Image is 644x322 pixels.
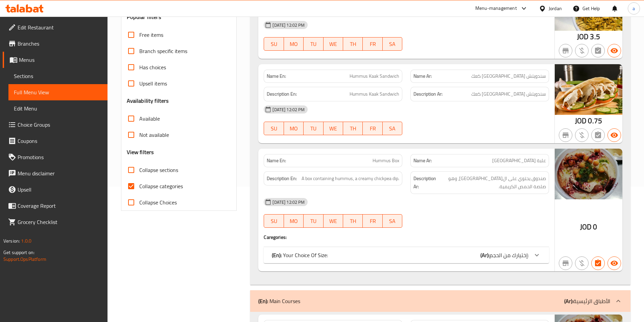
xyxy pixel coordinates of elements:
[3,52,108,68] a: Menus
[383,37,402,51] button: SA
[590,30,600,43] span: 3.5
[302,174,399,183] span: A box containing hummus, a creamy chickpea dip.
[306,124,320,133] span: TU
[383,214,402,228] button: SA
[250,290,630,312] div: (En): Main Courses(Ar):الأطباق الرئيسية
[591,128,605,142] button: Not has choices
[270,22,307,28] span: [DATE] 12:02 PM
[575,44,589,57] button: Purchased item
[350,90,399,98] span: Hummus Kaak Sandwich
[264,247,549,263] div: (En): Your Choice Of Size:(Ar):إختيارك من الحجم:
[3,248,34,257] span: Get support on:
[326,124,340,133] span: WE
[343,214,363,228] button: TH
[3,198,108,214] a: Coverage Report
[258,297,300,305] p: Main Courses
[3,149,108,165] a: Promotions
[139,131,169,139] span: Not available
[383,122,402,135] button: SA
[346,124,360,133] span: TH
[127,148,154,156] h3: View filters
[139,166,178,174] span: Collapse sections
[633,5,635,12] span: a
[258,296,268,306] b: (En):
[18,121,102,129] span: Choice Groups
[555,64,622,115] img: _Talabat_Oman_WowBurger_A637788808869295623.jpg
[365,124,380,133] span: FR
[413,73,432,80] strong: Name Ar:
[306,39,320,49] span: TU
[139,47,187,55] span: Branch specific items
[471,90,546,98] span: سندويتش حمص كعك
[3,117,108,133] a: Choice Groups
[18,23,102,31] span: Edit Restaurant
[343,122,363,135] button: TH
[575,114,587,127] span: JOD
[267,90,297,98] strong: Description En:
[492,157,546,164] span: علبة [GEOGRAPHIC_DATA]
[18,137,102,145] span: Coupons
[3,255,46,264] a: Support.OpsPlatform
[18,169,102,177] span: Menu disclaimer
[18,153,102,161] span: Promotions
[475,4,517,13] div: Menu-management
[350,73,399,80] span: Hummus Kaak Sandwich
[365,39,380,49] span: FR
[284,122,304,135] button: MO
[490,250,529,260] span: إختيارك من الحجم:
[139,115,160,123] span: Available
[304,37,323,51] button: TU
[385,216,400,226] span: SA
[559,256,572,270] button: Not branch specific item
[264,234,549,241] h4: Caregories:
[304,214,323,228] button: TU
[284,37,304,51] button: MO
[18,40,102,48] span: Branches
[577,30,589,43] span: JOD
[139,198,177,206] span: Collapse Choices
[270,106,307,113] span: [DATE] 12:02 PM
[593,220,597,233] span: 0
[267,157,286,164] strong: Name En:
[575,256,589,270] button: Purchased item
[346,216,360,226] span: TH
[559,128,572,142] button: Not branch specific item
[264,214,284,228] button: SU
[324,214,343,228] button: WE
[264,122,284,135] button: SU
[267,124,281,133] span: SU
[139,63,166,71] span: Has choices
[21,237,31,245] span: 1.0.0
[267,73,286,80] strong: Name En:
[575,128,589,142] button: Purchased item
[559,44,572,57] button: Not branch specific item
[555,149,622,199] img: blob_637417376508233499
[413,90,443,98] strong: Description Ar:
[363,214,382,228] button: FR
[14,104,102,113] span: Edit Menu
[437,174,546,191] span: صندوق يحتوي على الحمص، وهو صلصة الحمص الكريمية.
[471,73,546,80] span: سندويتش [GEOGRAPHIC_DATA] كعك
[19,56,102,64] span: Menus
[127,13,231,21] h3: Popular filters
[413,157,432,164] strong: Name Ar:
[8,100,108,117] a: Edit Menu
[365,216,380,226] span: FR
[3,237,20,245] span: Version:
[480,250,490,260] b: (Ar):
[8,68,108,84] a: Sections
[324,122,343,135] button: WE
[413,174,436,191] strong: Description Ar:
[14,88,102,96] span: Full Menu View
[287,124,301,133] span: MO
[139,182,183,190] span: Collapse categories
[267,216,281,226] span: SU
[3,181,108,198] a: Upsell
[588,114,602,127] span: 0.75
[14,72,102,80] span: Sections
[363,122,382,135] button: FR
[18,202,102,210] span: Coverage Report
[3,133,108,149] a: Coupons
[304,122,323,135] button: TU
[287,39,301,49] span: MO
